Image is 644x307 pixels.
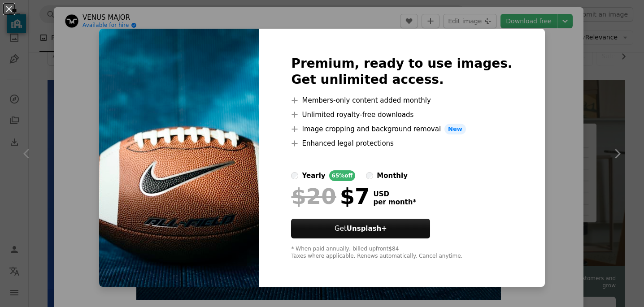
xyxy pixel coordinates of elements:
[291,56,512,88] h2: Premium, ready to use images. Get unlimited access.
[373,190,416,198] span: USD
[291,185,370,208] div: $7
[291,124,512,134] li: Image cropping and background removal
[291,219,430,238] button: GetUnsplash+
[329,170,356,181] div: 65% off
[291,185,336,208] span: $20
[347,225,387,233] strong: Unsplash+
[99,29,259,287] img: photo-1673305413792-bb280989be10
[291,95,512,106] li: Members-only content added monthly
[444,124,466,134] span: New
[291,172,298,179] input: yearly65%off
[291,246,512,260] div: * When paid annually, billed upfront $84 Taxes where applicable. Renews automatically. Cancel any...
[366,172,373,179] input: monthly
[302,170,325,181] div: yearly
[373,198,416,206] span: per month *
[291,138,512,149] li: Enhanced legal protections
[291,109,512,120] li: Unlimited royalty-free downloads
[377,170,408,181] div: monthly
